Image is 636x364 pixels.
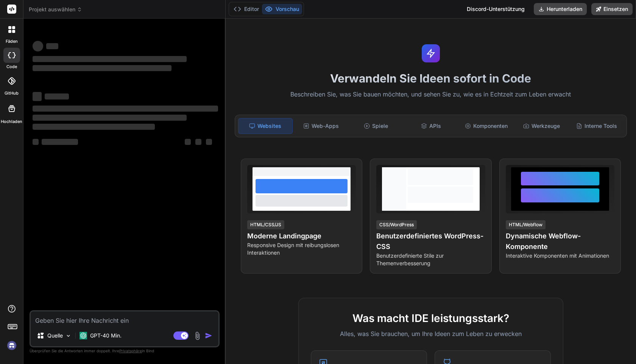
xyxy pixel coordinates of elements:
button: Einsetzen [591,3,633,15]
font: Editor [244,6,259,12]
font: Fäden [6,39,18,44]
font: CSS/WordPress [379,222,414,227]
font: Was macht IDE leistungsstark? [352,312,509,325]
font: Websites [257,123,281,129]
font: Dynamische Webflow-Komponente [506,232,581,250]
font: Spiele [372,123,388,129]
font: Hochladen [1,119,22,124]
font: Werkzeuge [532,123,560,129]
img: Anhang [193,331,202,340]
font: Benutzerdefiniertes WordPress-CSS [376,232,483,250]
font: Privatsphäre [119,348,142,353]
font: Herunterladen [547,6,582,12]
font: Einsetzen [603,6,628,12]
img: GPT-4o mini [79,332,87,339]
button: Editor [231,4,262,14]
font: Code [6,64,17,69]
font: Verwandeln Sie Ideen sofort in Code [330,72,531,85]
font: Vorschau [276,6,299,12]
font: GPT-40 Min. [90,332,122,339]
button: Vorschau [262,4,302,14]
button: Herunterladen [534,3,587,15]
font: Benutzerdefinierte Stile zur Themenverbesserung [376,252,444,266]
font: GitHub [5,90,19,96]
font: Alles, was Sie brauchen, um Ihre Ideen zum Leben zu erwecken [340,330,522,338]
font: Überprüfen Sie die Antworten immer doppelt. Ihre [30,348,119,353]
font: Web-Apps [312,123,339,129]
img: Symbol [205,332,212,339]
font: Beschreiben Sie, was Sie bauen möchten, und sehen Sie zu, wie es in Echtzeit zum Leben erwacht [290,90,571,98]
font: Quelle [47,332,63,339]
font: APIs [429,123,441,129]
font: Responsive Design mit reibungslosen Interaktionen [247,242,339,256]
font: Interne Tools [585,123,617,129]
font: in Bind [142,348,154,353]
font: HTML/CSS/JS [250,222,281,227]
font: Moderne Landingpage [247,232,321,240]
font: Discord-Unterstützung [467,6,525,12]
font: HTML/Webflow [509,222,542,227]
font: Interaktive Komponenten mit Animationen [506,252,609,259]
img: Modelle auswählen [65,333,72,339]
font: Komponenten [473,123,508,129]
img: anmelden [5,339,18,352]
font: Projekt auswählen [29,6,75,12]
